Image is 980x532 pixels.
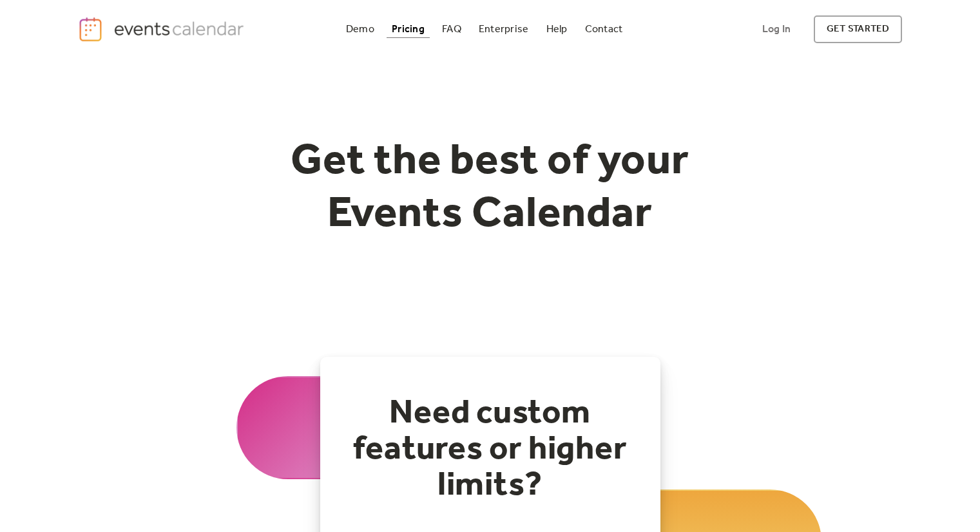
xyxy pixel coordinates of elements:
[541,21,573,38] a: Help
[479,26,528,33] div: Enterprise
[341,21,380,38] a: Demo
[474,21,533,38] a: Enterprise
[243,136,738,241] h1: Get the best of your Events Calendar
[814,15,902,43] a: get started
[585,26,623,33] div: Contact
[580,21,628,38] a: Contact
[437,21,466,38] a: FAQ
[546,26,568,33] div: Help
[442,26,461,33] div: FAQ
[392,26,425,33] div: Pricing
[346,395,635,504] h2: Need custom features or higher limits?
[749,15,803,43] a: Log In
[387,21,430,38] a: Pricing
[346,26,374,33] div: Demo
